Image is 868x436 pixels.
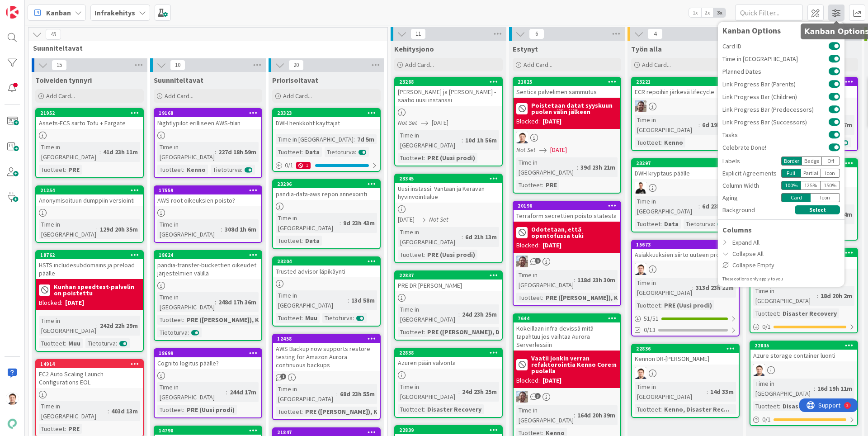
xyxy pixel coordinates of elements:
div: Tuotteet [516,180,542,190]
div: 248d 17h 36m [216,297,259,307]
div: Tietoturva [684,219,714,229]
div: 23288 [395,78,502,86]
div: 7d 5m [355,134,377,144]
a: 15673Asiakkuuksien siirto uuteen prodiinTGTime in [GEOGRAPHIC_DATA]:313d 23h 22mTuotteet:PRE (Uus... [631,240,740,336]
div: 17559 [155,186,261,194]
img: TG [516,132,528,143]
div: Asiakkuuksien siirto uuteen prodiin [632,249,739,261]
span: [DATE] [432,118,448,128]
a: 23296pandia-data-aws repon annexointiTime in [GEOGRAPHIC_DATA]:9d 23h 43mTuotteet:Data [272,179,381,249]
div: DWH henkkoht käyttäjät [273,117,380,129]
div: Time in [GEOGRAPHIC_DATA] [157,292,215,312]
div: 22837 [395,271,502,280]
div: Time in [GEOGRAPHIC_DATA] [157,142,215,162]
div: Badge [802,156,822,166]
div: 23297 [632,159,739,167]
div: 2 [47,4,49,11]
a: 22835Azure storage container luontiTGTime in [GEOGRAPHIC_DATA]:16d 19h 11mTuotteet:Disaster Recov... [750,341,858,426]
div: 15673 [636,242,739,248]
div: 125 % [801,181,821,190]
div: Kokeillaan infra-devissä mitä tapahtuu jos vaihtaa Aurora Serverlessiin [514,322,620,351]
a: 23204Trusted advisor läpikäyntiTime in [GEOGRAPHIC_DATA]:13d 58mTuotteet:MuuTietoturva: [272,256,381,327]
input: Quick Filter... [735,5,803,21]
div: 21254 [36,186,143,194]
div: 1 [296,162,311,169]
div: Tuotteet [276,147,302,157]
span: [DATE] [398,215,415,224]
span: : [692,283,693,293]
span: : [183,315,184,325]
div: 18762 [40,252,143,258]
div: 17559 [159,187,261,194]
div: 20196Terraform secrettien poisto statesta [514,202,620,222]
div: 23297DWH kryptaus päälle [632,159,739,179]
a: 21025Sentica palvelimen sammutusPoistetaan datat syyskuun puolen välin jälkeenBlocked:[DATE]TGNot... [513,77,621,194]
div: 21025 [518,79,620,85]
span: : [458,309,460,319]
div: 13d 58m [349,295,377,305]
div: Muu [66,338,83,348]
div: DWH kryptaus päälle [632,167,739,179]
b: Odotetaan, että opentofussa tuki [531,226,618,239]
span: : [542,180,543,190]
span: : [424,250,425,260]
div: 7644 [514,314,620,322]
div: [DATE] [542,241,561,250]
div: 15673Asiakkuuksien siirto uuteen prodiin [632,241,739,261]
div: JV [632,182,739,194]
a: 23297DWH kryptaus päälleJVTime in [GEOGRAPHIC_DATA]:6d 23h 50mTuotteet:DataTietoturva: [631,158,740,232]
div: 22836 [632,345,739,353]
div: Tuotteet [157,315,183,325]
div: Labels [722,156,781,166]
div: pandia-transfer-buckettien oikeudet järjestelmien välillä [155,259,261,279]
div: Tietoturva [157,327,188,337]
span: Add Card... [283,92,312,100]
span: : [215,297,216,307]
img: ET [516,256,528,267]
div: Terraform secrettien poisto statesta [514,210,620,222]
div: 7644Kokeillaan infra-devissä mitä tapahtuu jos vaihtaa Aurora Serverlessiin [514,314,620,351]
div: 23296 [277,181,380,187]
span: : [302,147,303,157]
div: Tuotteet [516,293,542,303]
span: Background [722,205,755,215]
div: 18d 20h 2m [818,291,854,301]
a: 18762HSTS includesubdomains ja preload päälleKunhan speedtest-palvelin on poistettuBlocked:[DATE]... [35,250,144,352]
div: PRE ([PERSON_NAME]), K... [543,293,626,303]
div: Tietoturva [211,165,241,175]
div: 6d 19h 56m [700,120,736,130]
a: 23323DWH henkkoht käyttäjätTime in [GEOGRAPHIC_DATA]:7d 5mTuotteet:DataTietoturva:0/11 [272,108,381,172]
div: 18762 [36,251,143,259]
span: : [99,147,101,157]
div: 21952 [36,109,143,117]
div: 9d 23h 43m [341,218,377,228]
a: 18699Cognito logitus päälle?Time in [GEOGRAPHIC_DATA]:244d 17mTuotteet:PRE (Uusi prodi) [154,348,262,418]
div: Column Width [722,181,781,190]
span: : [574,275,575,285]
span: : [353,313,354,323]
span: Link Progress Bar (Children) [722,94,829,100]
a: 23221ECR repoihin järkevä lifecycleETTime in [GEOGRAPHIC_DATA]:6d 19h 56mTuotteet:Kenno [631,77,740,151]
div: 22837 [399,272,502,279]
div: ECR repoihin järkevä lifecycle [632,86,739,98]
div: 23345 [399,175,502,182]
div: 22835Azure storage container luonti [750,341,857,361]
div: 10d 1h 56m [463,135,499,145]
div: Anonymisoituun dumppiin versiointi [36,194,143,206]
span: : [779,308,780,318]
span: : [462,232,463,242]
b: Infrakehitys [94,8,135,17]
div: 22835 [750,341,857,350]
div: [DATE] [542,117,561,126]
img: ET [635,100,646,112]
div: 150 % [821,181,840,190]
div: Time in [GEOGRAPHIC_DATA] [635,196,698,216]
div: Data [303,147,322,157]
div: Data [303,236,322,246]
div: 18624pandia-transfer-buckettien oikeudet järjestelmien välillä [155,251,261,279]
div: 19168Nightlypilot erilliseen AWS-tiliin [155,109,261,129]
a: 18624pandia-transfer-buckettien oikeudet järjestelmien välilläTime in [GEOGRAPHIC_DATA]:248d 17h ... [154,250,262,341]
div: Tuotteet [398,153,424,163]
div: Time in [GEOGRAPHIC_DATA] [516,270,574,290]
span: 51 / 51 [644,314,659,323]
